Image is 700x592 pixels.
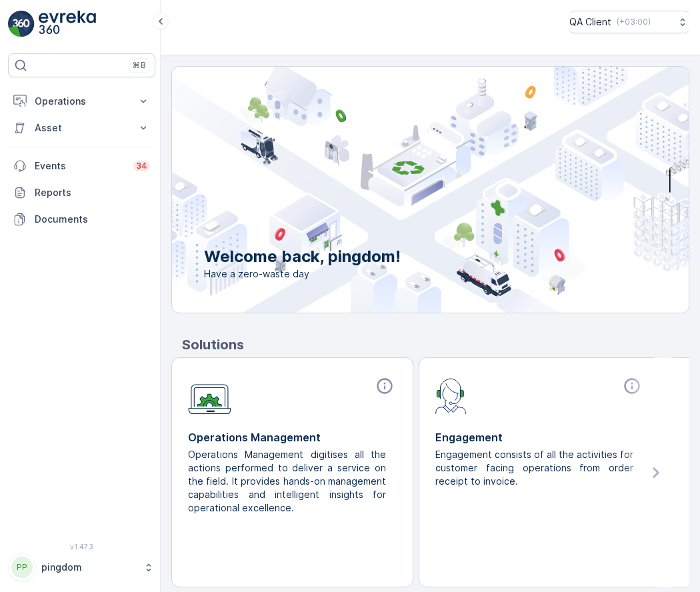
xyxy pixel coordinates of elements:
img: logo_light-DOdMpM7g.png [39,11,96,37]
button: Operations [8,88,155,115]
p: Documents [35,213,150,226]
button: PPpingdom [8,553,155,581]
span: Have a zero-waste day [204,267,401,281]
button: QA Client(+03:00) [569,11,689,33]
p: Solutions [182,335,689,355]
button: Asset [8,115,155,141]
p: ⌘B [133,60,146,71]
p: Operations Management [188,429,397,445]
p: Operations [35,95,129,108]
p: Welcome back, pingdom! [204,246,401,267]
img: city illustration [112,67,689,313]
div: PP [11,557,33,578]
p: Events [35,159,125,173]
p: ( +03:00 ) [617,17,651,27]
p: Operations Management digitises all the actions performed to deliver a service on the field. It p... [188,448,386,515]
img: module-icon [188,377,231,415]
p: pingdom [41,561,137,574]
span: v 1.47.3 [8,543,155,551]
img: module-icon [435,377,467,414]
a: Reports [8,179,155,206]
a: Events34 [8,153,155,179]
p: Reports [35,186,150,199]
p: Asset [35,121,129,135]
p: Engagement consists of all the activities for customer facing operations from order receipt to in... [435,448,633,488]
p: 34 [136,161,147,171]
p: Engagement [435,429,644,445]
p: QA Client [569,15,611,29]
a: Documents [8,206,155,233]
img: logo [8,11,35,37]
